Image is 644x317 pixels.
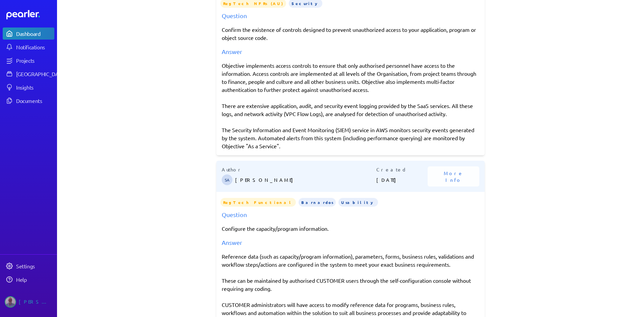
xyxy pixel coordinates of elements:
div: Documents [16,97,54,104]
a: Settings [3,260,54,272]
a: Notifications [3,41,54,53]
p: Author [222,166,376,173]
p: Created [376,166,428,173]
div: Question [222,210,479,219]
p: [DATE] [376,173,428,187]
a: [GEOGRAPHIC_DATA] [3,68,54,80]
span: Barnardos [299,198,336,207]
button: More Info [428,166,479,187]
div: Settings [16,263,54,269]
a: Jason Riches's photo[PERSON_NAME] [3,294,54,310]
span: Steve Ackermann [222,174,232,185]
div: Dashboard [16,30,54,37]
a: Documents [3,95,54,107]
a: Insights [3,81,54,93]
div: Insights [16,84,54,91]
div: Question [222,11,479,20]
span: RegTech Functional [220,198,296,207]
p: [PERSON_NAME] [235,173,376,187]
div: Notifications [16,44,54,50]
a: Projects [3,54,54,66]
div: Answer [222,238,479,247]
img: Jason Riches [5,296,16,308]
p: Confirm the existence of controls designed to prevent unauthorized access to your application, pr... [222,25,479,42]
p: Configure the capacity/program information. [222,224,479,232]
span: More Info [436,170,471,183]
div: [GEOGRAPHIC_DATA] [16,70,66,77]
div: Answer [222,47,479,56]
div: Help [16,276,54,283]
div: Objective implements access controls to ensure that only authorised personnel have access to the ... [222,61,479,150]
a: Dashboard [3,28,54,40]
div: [PERSON_NAME] [19,296,52,308]
a: Dashboard [6,10,54,19]
a: Help [3,273,54,285]
span: Usability [338,198,378,207]
div: Projects [16,57,54,64]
